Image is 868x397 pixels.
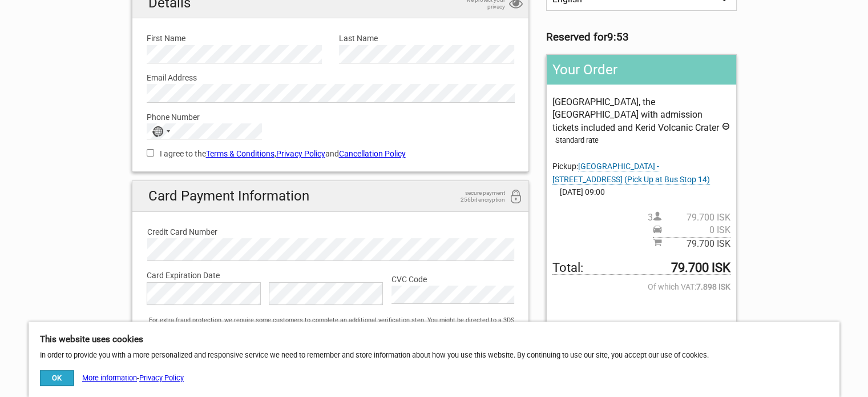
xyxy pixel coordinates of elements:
span: Pickup: [552,162,710,184]
a: More information [82,374,137,382]
label: Card Expiration Date [147,269,515,282]
label: Last Name [339,32,514,45]
div: - [40,370,184,386]
button: Selected country [147,124,176,139]
h2: Your Order [547,55,736,85]
span: Change pickup place [552,162,710,184]
label: Credit Card Number [147,226,514,238]
label: Phone Number [147,111,515,123]
span: 79.700 ISK [662,211,730,224]
h3: Reserved for [546,31,736,43]
span: 79.700 ISK [662,238,730,250]
span: Subtotal [653,237,730,250]
i: 256bit encryption [509,190,523,205]
span: 3 person(s) [648,211,730,224]
h2: Card Payment Information [132,181,529,211]
span: secure payment 256bit encryption [448,190,505,203]
label: CVC Code [391,273,514,286]
button: Open LiveChat chat widget [131,18,145,31]
label: Email Address [147,71,515,84]
h5: This website uses cookies [40,333,828,346]
a: Privacy Policy [139,374,184,382]
strong: 79.700 ISK [671,262,730,274]
label: I agree to the , and [147,147,515,160]
span: [DATE] 09:00 [552,186,730,198]
div: In order to provide you with a more personalized and responsive service we need to remember and s... [29,322,839,397]
button: OK [40,370,74,386]
strong: 7.898 ISK [696,280,730,293]
div: For extra fraud protection, we require some customers to complete an additional verification step... [143,314,528,352]
div: Standard rate [555,134,730,147]
a: Terms & Conditions [206,149,274,158]
span: 0 ISK [662,224,730,236]
span: Total to be paid [552,262,730,275]
a: Privacy Policy [276,149,325,158]
p: We're away right now. Please check back later! [16,20,129,29]
span: Of which VAT: [552,280,730,293]
span: [GEOGRAPHIC_DATA], the [GEOGRAPHIC_DATA] with admission tickets included and Kerid Volcanic Crater [552,97,719,133]
a: Cancellation Policy [339,149,406,158]
strong: 9:53 [607,31,629,43]
label: First Name [147,32,322,45]
span: Pickup price [653,224,730,236]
